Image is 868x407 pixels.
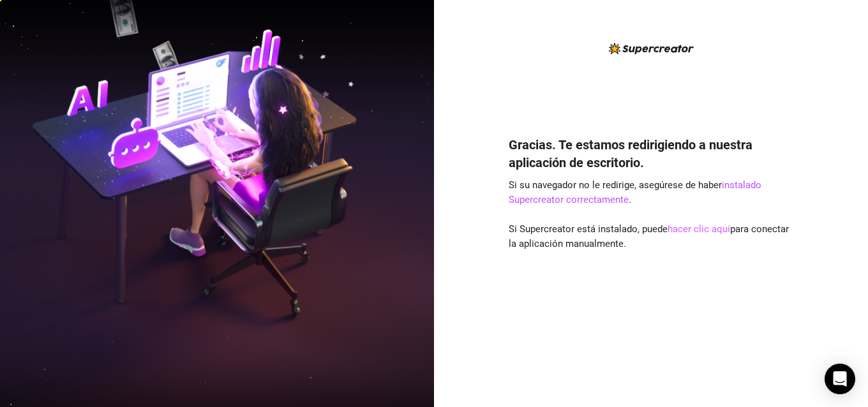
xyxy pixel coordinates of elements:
font: Si su navegador no le redirige, asegúrese de haber [509,179,722,191]
font: Gracias. Te estamos redirigiendo a nuestra aplicación de escritorio. [509,137,752,170]
img: logo-BBDzfeDw.svg [609,43,694,54]
a: hacer clic aquí [668,223,730,235]
font: Si Supercreator está instalado, puede [509,223,668,235]
div: Abrir Intercom Messenger [825,364,855,394]
font: . [629,194,631,205]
